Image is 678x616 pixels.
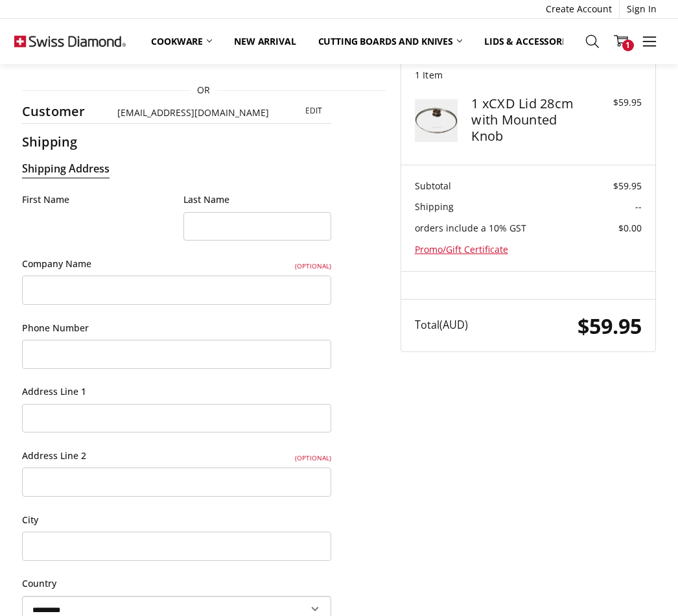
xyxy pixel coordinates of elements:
[22,103,104,119] h2: Customer
[14,19,125,64] img: Free Shipping On Every Order
[22,576,332,591] label: Country
[22,193,170,207] label: First Name
[22,385,332,399] label: Address Line 1
[415,222,526,234] span: orders include a 10% GST
[415,318,468,332] span: Total (AUD)
[22,161,110,178] legend: Shipping Address
[585,95,642,109] div: $59.95
[635,200,642,213] span: --
[191,83,217,97] span: OR
[607,25,635,57] a: 1
[613,180,642,192] span: $59.95
[296,102,331,119] button: Edit
[415,180,451,192] span: Subtotal
[618,222,642,234] span: $0.00
[415,200,454,213] span: Shipping
[22,134,104,150] h2: Shipping
[223,27,307,55] a: New arrival
[183,193,331,207] label: Last Name
[22,513,332,527] label: City
[578,311,642,340] span: $59.95
[473,27,595,55] a: Lids & Accessories
[415,69,642,81] h3: 1 Item
[22,257,332,271] label: Company Name
[117,106,270,119] div: [EMAIL_ADDRESS][DOMAIN_NAME]
[307,27,474,55] a: Cutting boards and knives
[295,261,331,271] small: (Optional)
[622,40,634,51] span: 1
[471,95,581,144] h4: 1 x CXD Lid 28cm with Mounted Knob
[415,243,508,255] a: Promo/Gift Certificate
[295,453,331,463] small: (Optional)
[22,321,332,335] label: Phone Number
[22,449,332,463] label: Address Line 2
[140,27,223,55] a: Cookware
